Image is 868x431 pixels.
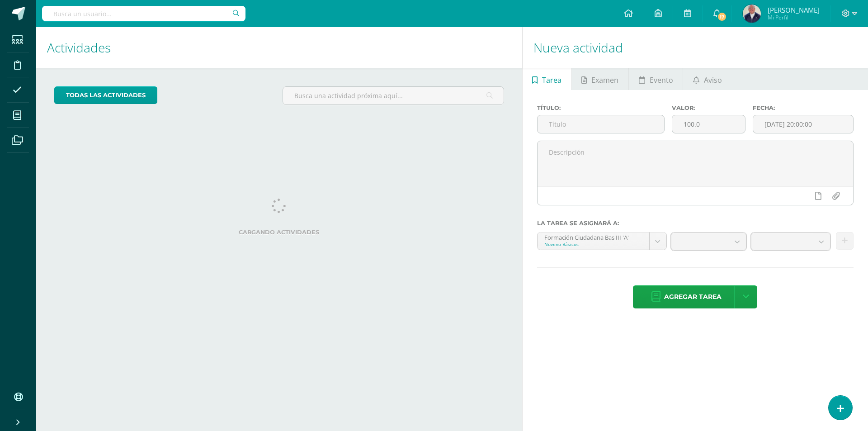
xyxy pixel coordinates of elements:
[54,229,504,236] label: Cargando actividades
[533,27,857,68] h1: Nueva actividad
[672,115,745,133] input: Puntos máximos
[542,69,561,91] span: Tarea
[572,68,628,90] a: Examen
[538,115,664,133] input: Título
[544,232,642,241] div: Formación Ciudadana Bas III 'A'
[629,68,683,90] a: Evento
[753,115,853,133] input: Fecha de entrega
[544,241,642,247] div: Noveno Básicos
[672,104,745,111] label: Valor:
[664,286,722,308] span: Agregar tarea
[47,27,511,68] h1: Actividades
[683,68,731,90] a: Aviso
[283,87,503,104] input: Busca una actividad próxima aquí...
[753,104,854,111] label: Fecha:
[650,69,673,91] span: Evento
[743,5,761,23] img: 4400bde977c2ef3c8e0f06f5677fdb30.png
[54,86,157,104] a: todas las Actividades
[591,69,618,91] span: Examen
[704,69,722,91] span: Aviso
[42,6,245,21] input: Busca un usuario...
[768,14,820,21] span: Mi Perfil
[717,12,727,22] span: 17
[768,5,820,14] span: [PERSON_NAME]
[523,68,571,90] a: Tarea
[537,220,854,227] label: La tarea se asignará a:
[537,104,665,111] label: Título:
[538,232,666,250] a: Formación Ciudadana Bas III 'A'Noveno Básicos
